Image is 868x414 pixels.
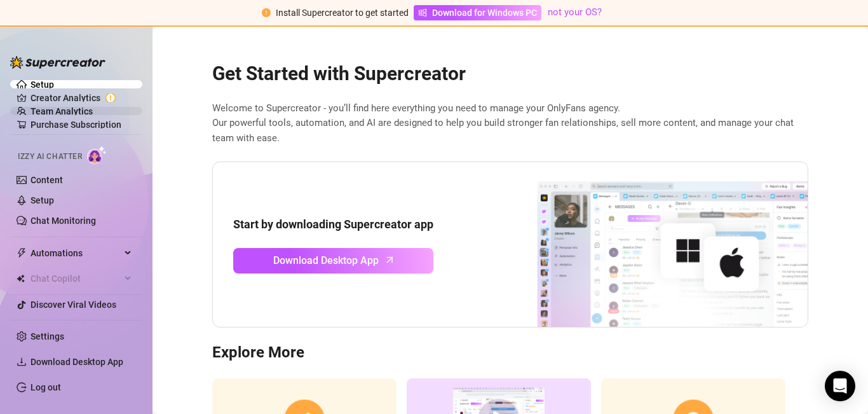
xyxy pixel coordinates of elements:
[212,343,808,363] h3: Explore More
[273,252,379,268] span: Download Desktop App
[548,6,602,18] a: not your OS?
[31,106,93,116] a: Team Analytics
[418,8,427,17] span: windows
[17,248,27,258] span: thunderbolt
[87,146,107,164] img: AI Chatter
[31,331,64,342] a: Settings
[31,216,96,226] a: Chat Monitoring
[31,243,121,263] span: Automations
[31,88,132,108] a: Creator Analytics exclamation-circle
[31,175,63,185] a: Content
[276,8,409,18] span: Install Supercreator to get started
[17,274,25,283] img: Chat Copilot
[31,195,54,205] a: Setup
[233,217,433,231] strong: Start by downloading Supercreator app
[31,300,116,310] a: Discover Viral Videos
[31,79,54,90] a: Setup
[31,357,123,367] span: Download Desktop App
[10,56,105,69] img: logo-BBDzfeDw.svg
[18,151,82,163] span: Izzy AI Chatter
[17,357,27,367] span: download
[31,382,61,392] a: Log out
[490,162,808,328] img: download app
[233,248,433,273] a: Download Desktop Apparrow-up
[212,62,808,86] h2: Get Started with Supercreator
[31,120,121,130] a: Purchase Subscription
[825,371,855,401] div: Open Intercom Messenger
[383,252,397,267] span: arrow-up
[414,5,541,20] a: Download for Windows PC
[31,268,121,289] span: Chat Copilot
[432,6,537,20] span: Download for Windows PC
[212,101,808,146] span: Welcome to Supercreator - you’ll find here everything you need to manage your OnlyFans agency. Ou...
[262,8,271,17] span: exclamation-circle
